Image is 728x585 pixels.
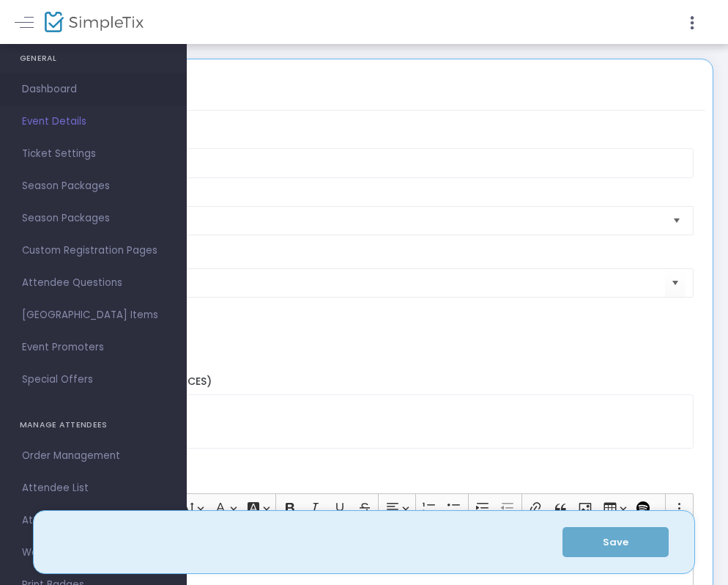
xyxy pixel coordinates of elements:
span: Attendee Questions [22,273,165,292]
label: Event Status [34,193,694,206]
h4: MANAGE ATTENDEES [20,411,167,440]
span: Special Offers [22,370,165,389]
span: Custom Registration Pages [22,241,165,260]
button: Select [666,207,687,235]
span: [GEOGRAPHIC_DATA] Items [22,306,165,325]
span: Dashboard [22,80,165,99]
input: Enter Event Name [34,148,694,178]
span: Ticket Settings [22,144,165,163]
h4: GENERAL [20,44,167,73]
div: Editor toolbar [34,493,694,523]
input: NO DATA FOUND [48,276,666,291]
label: Event Name [34,130,694,143]
span: Season Packages [22,177,165,196]
span: Order Management [22,446,165,466]
span: Season Packages [22,209,165,228]
span: Attendee List [22,479,165,498]
label: Venue Name [34,250,694,263]
span: Waitlist [22,543,165,562]
span: Event Promoters [22,338,165,357]
span: Event Details [22,112,165,131]
button: Select [665,268,686,298]
span: Attendee Communication [22,511,165,530]
label: Enable Ticket Sales [34,312,694,334]
label: Tell us about your event [27,463,701,493]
